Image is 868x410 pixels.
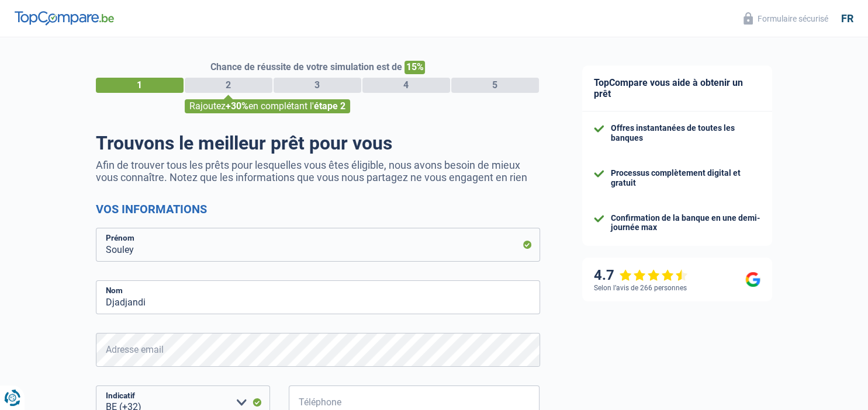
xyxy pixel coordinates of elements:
[185,78,272,93] div: 2
[451,78,539,93] div: 5
[611,123,760,143] div: Offres instantanées de toutes les banques
[611,168,760,188] div: Processus complètement digital et gratuit
[185,99,350,113] div: Rajoutez en complétant l'
[611,213,760,233] div: Confirmation de la banque en une demi-journée max
[15,11,114,25] img: TopCompare Logo
[362,78,450,93] div: 4
[841,12,853,25] div: fr
[96,159,540,183] p: Afin de trouver tous les prêts pour lesquelles vous êtes éligible, nous avons besoin de mieux vou...
[210,61,402,72] span: Chance de réussite de votre simulation est de
[226,100,248,112] span: +30%
[582,65,772,112] div: TopCompare vous aide à obtenir un prêt
[96,78,184,93] div: 1
[594,284,687,292] div: Selon l’avis de 266 personnes
[736,9,835,28] button: Formulaire sécurisé
[404,61,425,74] span: 15%
[96,132,540,154] h1: Trouvons le meilleur prêt pour vous
[594,267,688,284] div: 4.7
[314,100,345,112] span: étape 2
[96,202,540,216] h2: Vos informations
[274,78,361,93] div: 3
